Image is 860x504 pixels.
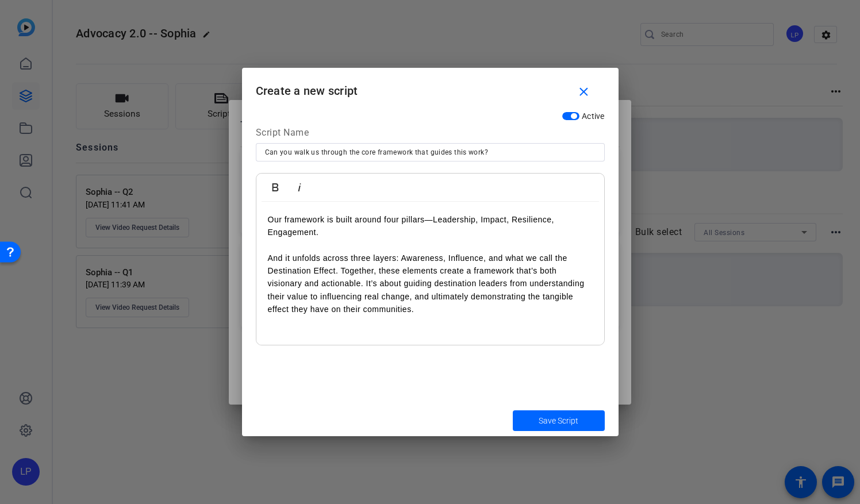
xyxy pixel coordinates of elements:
button: Bold (Ctrl+B) [264,176,286,199]
button: Save Script [513,410,605,431]
mat-icon: close [577,85,591,99]
input: Enter Script Name [265,145,596,159]
div: Script Name [256,126,605,143]
p: Our framework is built around four pillars—Leadership, Impact, Resilience, Engagement. And it unf... [268,213,593,316]
span: Active [582,111,605,121]
h1: Create a new script [242,68,619,105]
button: Italic (Ctrl+I) [289,176,310,199]
span: Save Script [539,415,578,427]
